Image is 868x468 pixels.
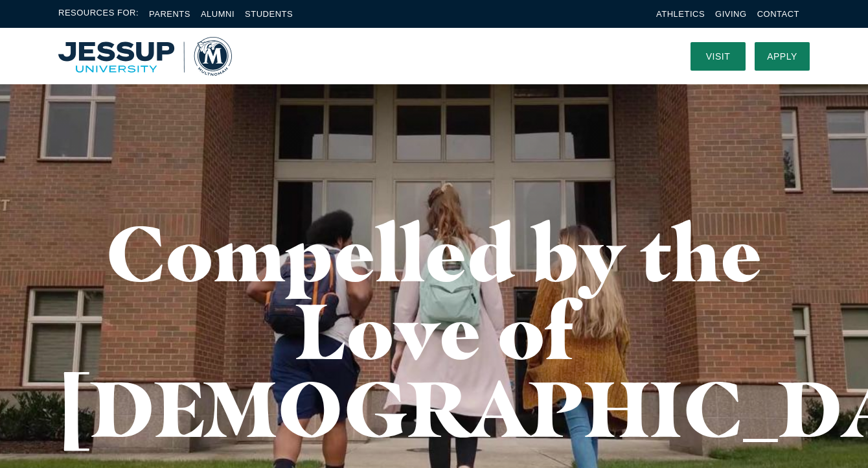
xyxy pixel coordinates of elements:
span: Resources For: [58,6,139,21]
a: Students [245,9,293,19]
a: Athletics [656,9,705,19]
a: Alumni [201,9,234,19]
a: Giving [715,9,747,19]
a: Contact [757,9,799,19]
a: Apply [755,42,810,71]
a: Visit [691,42,746,71]
h1: Compelled by the Love of [DEMOGRAPHIC_DATA] [58,214,810,447]
a: Home [58,37,232,76]
img: Multnomah University Logo [58,37,232,76]
a: Parents [149,9,190,19]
